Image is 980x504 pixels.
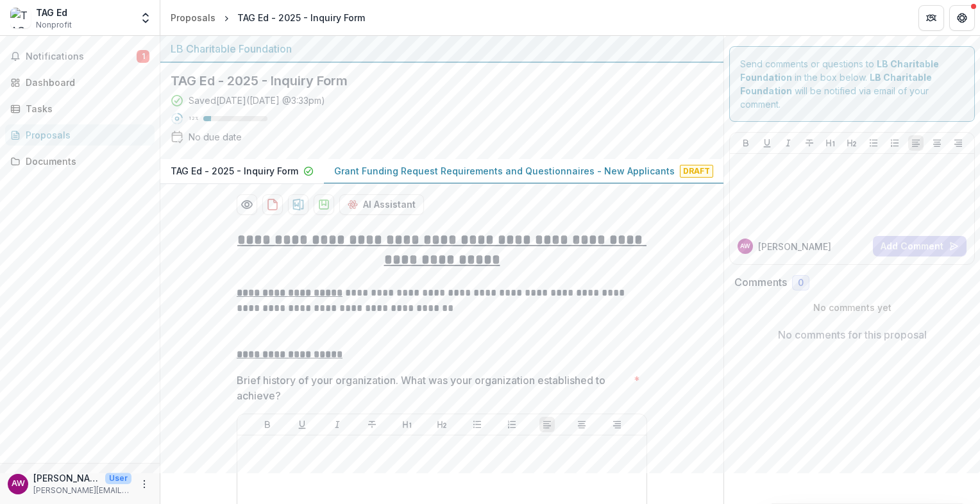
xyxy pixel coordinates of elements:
[680,165,713,178] span: Draft
[294,417,310,432] button: Underline
[949,5,975,31] button: Get Help
[574,417,589,432] button: Align Center
[729,46,975,122] div: Send comments or questions to in the box below. will be notified via email of your comment.
[778,327,927,342] p: No comments for this proposal
[798,278,804,289] span: 0
[434,417,450,432] button: Heading 2
[26,128,144,142] div: Proposals
[339,194,424,215] button: AI Assistant
[171,11,215,24] div: Proposals
[823,135,838,151] button: Heading 1
[918,5,944,31] button: Partners
[5,124,155,146] a: Proposals
[844,135,859,151] button: Heading 2
[504,417,520,432] button: Ordered List
[5,151,155,172] a: Documents
[288,194,308,215] button: download-proposal
[734,301,970,314] p: No comments yet
[26,51,137,62] span: Notifications
[929,135,945,151] button: Align Center
[260,417,275,432] button: Bold
[165,8,370,27] nav: breadcrumb
[469,417,485,432] button: Bullet List
[950,135,966,151] button: Align Right
[165,8,221,27] a: Proposals
[908,135,924,151] button: Align Left
[330,417,345,432] button: Italicize
[738,135,754,151] button: Bold
[36,19,72,31] span: Nonprofit
[137,5,155,31] button: Open entity switcher
[262,194,283,215] button: download-proposal
[5,98,155,119] a: Tasks
[364,417,380,432] button: Strike
[314,194,334,215] button: download-proposal
[237,194,257,215] button: Preview 988ce659-7ab4-421f-90c0-e6a67c395181-1.pdf
[866,135,881,151] button: Bullet List
[740,243,750,249] div: Anwar Walker
[171,164,298,178] p: TAG Ed - 2025 - Inquiry Form
[171,73,693,88] h2: TAG Ed - 2025 - Inquiry Form
[137,476,152,492] button: More
[609,417,625,432] button: Align Right
[33,485,131,496] p: [PERSON_NAME][EMAIL_ADDRESS][DOMAIN_NAME]
[137,50,149,63] span: 1
[105,473,131,484] p: User
[189,94,325,107] div: Saved [DATE] ( [DATE] @ 3:33pm )
[189,130,242,144] div: No due date
[887,135,902,151] button: Ordered List
[33,471,100,485] p: [PERSON_NAME]
[26,155,144,168] div: Documents
[802,135,817,151] button: Strike
[10,8,31,28] img: TAG Ed
[26,76,144,89] div: Dashboard
[26,102,144,115] div: Tasks
[5,72,155,93] a: Dashboard
[36,6,72,19] div: TAG Ed
[237,11,365,24] div: TAG Ed - 2025 - Inquiry Form
[171,41,713,56] div: LB Charitable Foundation
[237,373,629,403] p: Brief history of your organization. What was your organization established to achieve?
[400,417,415,432] button: Heading 1
[334,164,675,178] p: Grant Funding Request Requirements and Questionnaires - New Applicants
[539,417,555,432] button: Align Left
[759,135,775,151] button: Underline
[5,46,155,67] button: Notifications1
[12,480,25,488] div: Anwar Walker
[734,276,787,289] h2: Comments
[758,240,831,253] p: [PERSON_NAME]
[189,114,198,123] p: 12 %
[873,236,967,256] button: Add Comment
[781,135,796,151] button: Italicize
